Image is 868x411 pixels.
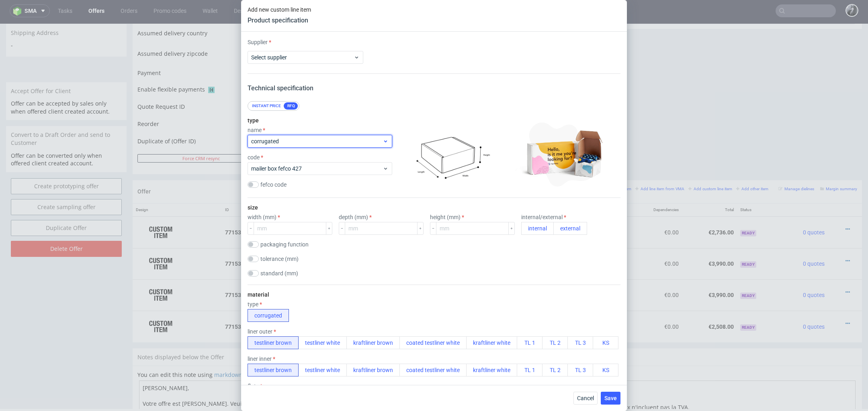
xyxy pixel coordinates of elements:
[366,292,395,298] span: SPEC- 216981
[248,214,280,220] label: width (mm)
[635,163,684,167] small: Add line item from VMA
[737,180,779,193] th: Status
[225,205,244,212] strong: 771536
[11,155,122,171] a: Create prototyping offer
[395,119,508,189] img: corrugated--mailer-box--infographic.png
[141,261,181,281] img: ico-item-custom-a8f9c3db6a5631ce2f509e228e8b95abde266dc4376634de7b166047de09ff05.png
[137,43,276,61] td: Payment
[137,76,276,95] td: Quote Request ID
[345,222,418,235] input: mm
[366,198,395,204] span: SPEC- 216978
[249,102,284,110] div: Instant price
[137,165,151,171] span: Offer
[260,256,299,262] label: tolerance (mm)
[248,16,311,25] header: Product specification
[133,180,222,193] th: Design
[248,204,258,211] label: size
[248,309,289,322] button: corrugated
[214,347,243,355] a: markdown
[260,270,298,277] label: standard (mm)
[11,196,122,212] a: Duplicate Offer
[141,199,181,219] img: ico-item-custom-a8f9c3db6a5631ce2f509e228e8b95abde266dc4376634de7b166047de09ff05.png
[248,301,262,307] label: type
[803,268,825,275] span: 0 quotes
[270,196,495,221] div: Custom • Custom
[251,54,287,61] label: Select supplier
[248,127,265,133] label: name
[499,256,532,287] td: 4200
[270,309,302,314] span: Source:
[286,246,302,251] a: CBPB-2
[499,180,532,193] th: Quant.
[803,300,825,306] span: 0 quotes
[266,180,499,193] th: Name
[682,224,737,256] td: €3,990.00
[248,117,259,124] label: type
[627,224,682,256] td: €0.00
[270,214,302,220] span: Source:
[499,193,532,224] td: 1800
[251,137,383,145] span: corrugated
[270,246,302,251] span: Source:
[820,163,857,167] small: Margin summary
[593,364,618,376] button: KS
[248,383,262,389] label: flute
[682,180,737,193] th: Total
[436,222,509,235] input: mm
[137,61,276,76] td: Enable flexible payments
[284,102,298,110] div: RFQ
[517,364,542,376] button: TL 1
[571,224,626,256] td: €3,990.00
[141,230,181,250] img: ico-item-custom-a8f9c3db6a5631ce2f509e228e8b95abde266dc4376634de7b166047de09ff05.png
[346,364,400,376] button: kraftliner brown
[225,268,244,275] strong: 771538
[270,197,365,205] span: Fefco 215 (tuck top snap lock bottom)
[248,6,311,13] span: Add new custom line item
[6,59,127,76] div: Accept Offer for Client
[270,259,365,267] span: Fefco 215 (tuck top snap lock bottom)
[208,63,215,69] img: Hokodo
[567,364,593,376] button: TL 3
[284,112,479,123] input: Only numbers
[133,325,862,342] div: Notes displayed below the Offer
[803,237,825,243] span: 0 quotes
[682,193,737,224] td: €2,736.00
[11,128,122,144] p: Offer can be converted only when offered client created account.
[248,364,299,376] button: testliner brown
[137,95,276,111] td: Reorder
[248,38,363,46] label: Supplier
[254,222,326,235] input: mm
[499,224,532,256] td: 3800
[298,364,347,376] button: testliner white
[248,356,275,362] label: liner inner
[682,256,737,287] td: €3,990.00
[532,193,571,224] td: €1.52
[270,291,365,299] span: Fefco 215 (tuck top snap lock bottom)
[141,293,181,313] img: ico-item-custom-a8f9c3db6a5631ce2f509e228e8b95abde266dc4376634de7b166047de09ff05.png
[627,287,682,318] td: €0.00
[270,259,495,284] div: Custom • Custom
[251,165,383,173] span: mailer box fefco 427
[137,130,264,139] button: Force CRM resync
[542,364,568,376] button: TL 2
[137,111,276,130] td: Duplicate of (Offer ID)
[286,309,302,314] a: CBPB-4
[571,256,626,287] td: €3,990.00
[366,229,395,236] span: SPEC- 216979
[399,364,467,376] button: coated testliner white
[515,114,614,194] img: corrugated--mailer-box--photo-min.jpg
[573,392,598,405] button: Cancel
[248,154,263,161] label: code
[11,76,122,92] p: Offer can be accepted by sales only when offered client created account.
[399,336,467,349] button: coated testliner white
[567,336,593,349] button: TL 3
[571,193,626,224] td: €2,736.00
[521,214,566,220] label: internal/external
[366,260,395,267] span: SPEC- 216980
[346,336,400,349] button: kraftliner brown
[571,287,626,318] td: €2,508.00
[553,222,587,235] button: external
[270,277,302,283] span: Source:
[137,22,276,43] td: Assumed delivery zipcode
[736,163,768,167] small: Add other item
